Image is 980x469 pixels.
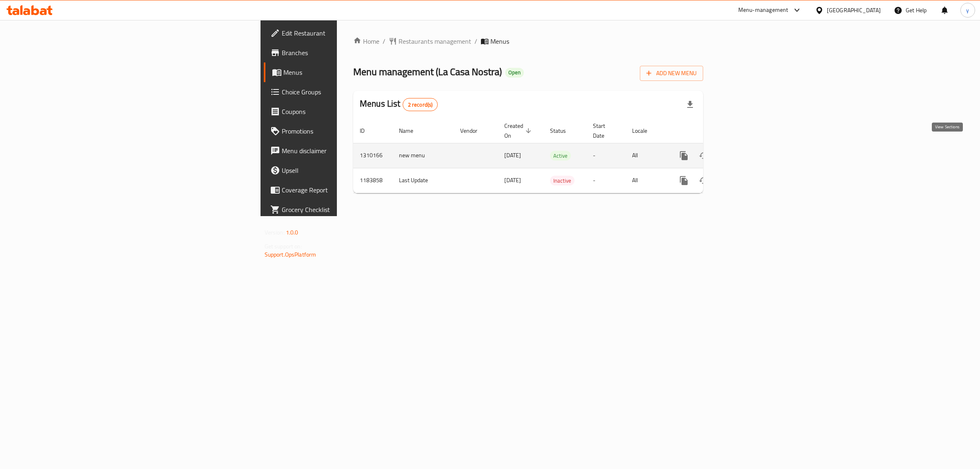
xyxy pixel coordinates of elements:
[550,176,575,185] span: Inactive
[490,36,509,46] span: Menus
[505,68,524,78] div: Open
[474,36,477,46] li: /
[282,28,418,38] span: Edit Restaurant
[282,87,418,97] span: Choice Groups
[264,161,424,180] a: Upsell
[353,63,502,81] span: Menu management ( La Casa Nostra )
[674,171,694,190] button: more
[550,126,577,136] span: Status
[389,36,471,46] a: Restaurants management
[399,36,471,46] span: Restaurants management
[738,5,788,15] div: Menu-management
[504,150,521,161] span: [DATE]
[505,69,524,76] span: Open
[360,126,375,136] span: ID
[668,118,759,143] th: Actions
[550,151,571,161] span: Active
[264,180,424,200] a: Coverage Report
[674,146,694,165] button: more
[353,118,759,193] table: enhanced table
[640,66,703,81] button: Add New Menu
[399,126,424,136] span: Name
[264,82,424,102] a: Choice Groups
[504,175,521,185] span: [DATE]
[264,200,424,219] a: Grocery Checklist
[403,98,438,111] div: Total records count
[282,126,418,136] span: Promotions
[282,165,418,175] span: Upsell
[353,36,703,46] nav: breadcrumb
[966,6,969,15] span: y
[264,23,424,43] a: Edit Restaurant
[286,227,298,238] span: 1.0.0
[694,171,713,190] button: Change Status
[403,101,438,109] span: 2 record(s)
[264,141,424,161] a: Menu disclaimer
[264,102,424,121] a: Coupons
[632,126,658,136] span: Locale
[586,143,626,168] td: -
[264,63,424,82] a: Menus
[265,241,302,252] span: Get support on:
[282,107,418,116] span: Coupons
[282,205,418,214] span: Grocery Checklist
[282,185,418,195] span: Coverage Report
[626,168,668,193] td: All
[827,6,881,15] div: [GEOGRAPHIC_DATA]
[282,146,418,156] span: Menu disclaimer
[680,95,700,114] div: Export file
[593,121,616,141] span: Start Date
[504,121,534,141] span: Created On
[460,126,488,136] span: Vendor
[646,68,697,78] span: Add New Menu
[626,143,668,168] td: All
[694,146,713,165] button: Change Status
[264,43,424,63] a: Branches
[282,48,418,58] span: Branches
[550,151,571,161] div: Active
[360,98,438,111] h2: Menus List
[265,249,316,260] a: Support.OpsPlatform
[264,121,424,141] a: Promotions
[586,168,626,193] td: -
[265,227,285,238] span: Version:
[283,67,418,77] span: Menus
